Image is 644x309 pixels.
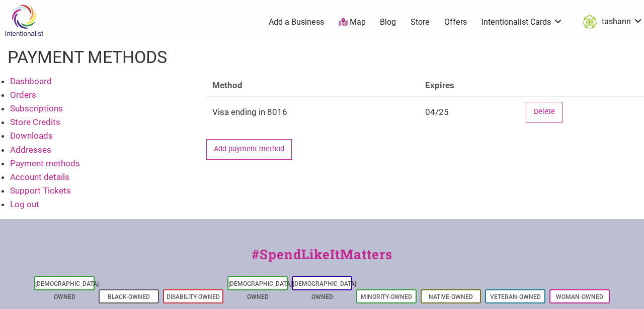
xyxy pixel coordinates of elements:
a: Delete [526,102,562,122]
a: Veteran-Owned [490,293,541,300]
a: Log out [10,199,39,209]
td: Visa ending in 8016 [206,97,419,127]
a: Dashboard [10,76,52,86]
a: Support Tickets [10,186,71,196]
a: [DEMOGRAPHIC_DATA]-Owned [293,280,358,300]
a: Woman-Owned [556,293,603,300]
a: tashann [578,13,643,31]
a: Orders [10,90,36,100]
a: Addresses [10,145,51,155]
a: Intentionalist Cards [481,17,563,28]
a: Subscriptions [10,103,63,113]
span: Expires [425,80,454,90]
a: Map [339,17,366,28]
a: Add payment method [206,139,292,160]
a: Store [411,17,430,28]
a: Disability-Owned [167,293,220,300]
a: Account details [10,172,69,182]
a: Downloads [10,131,53,141]
a: Native-Owned [429,293,473,300]
a: Store Credits [10,117,60,127]
a: Offers [444,17,467,28]
h1: Payment methods [8,45,167,70]
a: [DEMOGRAPHIC_DATA]-Owned [228,280,294,300]
a: Blog [380,17,396,28]
a: Black-Owned [108,293,150,300]
td: 04/25 [419,97,520,127]
a: [DEMOGRAPHIC_DATA]-Owned [35,280,101,300]
a: Payment methods [10,158,80,168]
a: Add a Business [269,17,324,28]
span: Method [212,80,243,90]
a: Minority-Owned [361,293,412,300]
